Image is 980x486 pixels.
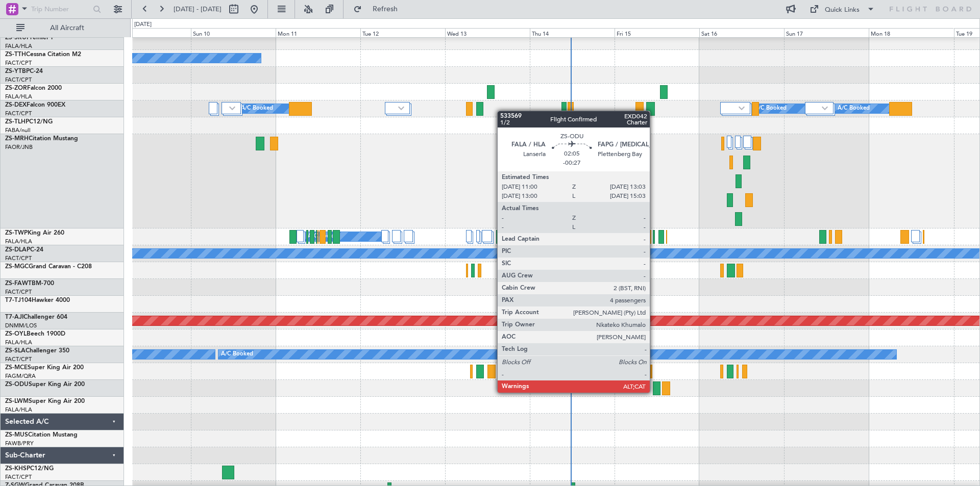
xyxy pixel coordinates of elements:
[5,93,32,100] a: FALA/HLA
[5,348,69,354] a: ZS-SLAChallenger 350
[5,247,43,253] a: ZS-DLAPC-24
[445,28,530,37] div: Wed 13
[27,24,108,32] span: All Aircraft
[5,59,32,67] a: FACT/CPT
[5,247,27,253] span: ZS-DLA
[5,52,26,58] span: ZS-TTH
[838,101,870,116] div: A/C Booked
[5,119,26,125] span: ZS-TLH
[5,110,32,117] a: FACT/CPT
[5,432,78,438] a: ZS-MUSCitation Mustang
[5,406,32,414] a: FALA/HLA
[5,372,36,380] a: FAGM/QRA
[5,264,92,270] a: ZS-MGCGrand Caravan - C208
[5,238,32,245] a: FALA/HLA
[784,28,869,37] div: Sun 17
[5,136,29,142] span: ZS-MRH
[5,126,31,134] a: FABA/null
[5,288,32,296] a: FACT/CPT
[5,280,28,287] span: ZS-FAW
[5,440,34,447] a: FAWB/PRY
[221,347,253,362] div: A/C Booked
[5,254,32,262] a: FACT/CPT
[5,119,53,125] a: ZS-TLHPC12/NG
[31,2,90,17] input: Trip Number
[754,101,787,116] div: A/C Booked
[5,381,85,388] a: ZS-ODUSuper King Air 200
[5,85,62,91] a: ZS-ZORFalcon 2000
[615,28,699,37] div: Fri 15
[5,143,33,151] a: FAOR/JNB
[5,322,37,329] a: DNMM/LOS
[5,348,26,354] span: ZS-SLA
[276,28,360,37] div: Mon 11
[5,331,65,337] a: ZS-OYLBeech 1900D
[191,28,276,37] div: Sun 10
[106,28,191,37] div: Sat 9
[5,68,26,74] span: ZS-YTB
[5,365,84,371] a: ZS-MCESuper King Air 200
[5,432,28,438] span: ZS-MUS
[5,230,28,236] span: ZS-TWP
[174,5,222,14] span: [DATE] - [DATE]
[5,280,54,287] a: ZS-FAWTBM-700
[5,52,81,58] a: ZS-TTHCessna Citation M2
[5,230,64,236] a: ZS-TWPKing Air 260
[5,297,70,303] a: T7-TJ104Hawker 4000
[822,106,828,110] img: arrow-gray.svg
[5,102,65,108] a: ZS-DEXFalcon 900EX
[5,473,32,481] a: FACT/CPT
[5,339,32,346] a: FALA/HLA
[5,42,32,50] a: FALA/HLA
[11,20,111,36] button: All Aircraft
[5,398,85,404] a: ZS-LWMSuper King Air 200
[5,136,78,142] a: ZS-MRHCitation Mustang
[398,106,404,110] img: arrow-gray.svg
[5,35,27,41] span: ZS-SRU
[5,264,29,270] span: ZS-MGC
[5,297,32,303] span: T7-TJ104
[134,20,152,29] div: [DATE]
[5,76,32,84] a: FACT/CPT
[5,314,67,320] a: T7-AJIChallenger 604
[5,466,54,472] a: ZS-KHSPC12/NG
[869,28,953,37] div: Mon 18
[5,35,53,41] a: ZS-SRUPremier I
[530,28,615,37] div: Thu 14
[229,106,235,110] img: arrow-gray.svg
[364,6,407,13] span: Refresh
[825,5,860,15] div: Quick Links
[5,466,27,472] span: ZS-KHS
[804,1,880,17] button: Quick Links
[241,101,273,116] div: A/C Booked
[571,347,603,362] div: A/C Booked
[5,314,23,320] span: T7-AJI
[699,28,784,37] div: Sat 16
[739,106,745,110] img: arrow-gray.svg
[5,381,29,388] span: ZS-ODU
[5,102,27,108] span: ZS-DEX
[5,398,29,404] span: ZS-LWM
[5,365,28,371] span: ZS-MCE
[5,85,27,91] span: ZS-ZOR
[5,355,32,363] a: FACT/CPT
[5,331,27,337] span: ZS-OYL
[360,28,445,37] div: Tue 12
[5,68,43,74] a: ZS-YTBPC-24
[349,1,410,17] button: Refresh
